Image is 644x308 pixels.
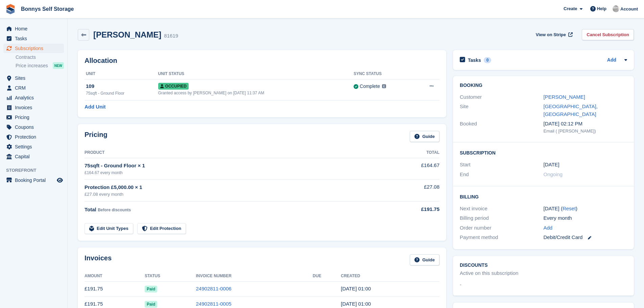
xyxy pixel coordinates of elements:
div: [DATE] 02:12 PM [544,120,627,128]
h2: [PERSON_NAME] [93,30,161,39]
th: Created [341,271,439,282]
a: [PERSON_NAME] [544,94,585,100]
a: [GEOGRAPHIC_DATA], [GEOGRAPHIC_DATA] [544,103,598,117]
a: menu [3,103,64,112]
td: £191.75 [85,281,145,297]
span: Create [564,5,577,12]
th: Amount [85,271,145,282]
div: End [460,171,543,179]
div: Next invoice [460,205,543,213]
img: icon-info-grey-7440780725fd019a000dd9b08b2336e03edf1995a4989e88bcd33f0948082b44.svg [382,84,386,88]
div: Granted access by [PERSON_NAME] on [DATE] 11:37 AM [158,90,354,96]
span: Booking Portal [15,175,55,185]
div: 75sqft - Ground Floor [86,90,158,96]
span: Settings [15,142,55,151]
a: menu [3,122,64,132]
a: menu [3,44,64,53]
a: Guide [410,254,439,265]
a: Add [607,56,616,64]
span: Ongoing [544,171,563,177]
div: 81619 [164,32,178,40]
th: Sync Status [354,69,413,79]
h2: Tasks [468,57,481,63]
time: 2025-09-07 00:00:31 UTC [341,286,371,291]
div: NEW [53,62,64,69]
a: Guide [410,131,439,142]
a: menu [3,132,64,142]
div: Order number [460,224,543,232]
span: Occupied [158,83,189,90]
img: stora-icon-8386f47178a22dfd0bd8f6a31ec36ba5ce8667c1dd55bd0f319d3a0aa187defe.svg [5,4,16,14]
h2: Subscription [460,149,627,156]
span: Account [620,6,638,13]
th: Status [145,271,196,282]
span: Tasks [15,34,55,43]
a: 24902811-0006 [196,286,232,291]
div: Active on this subscription [460,269,518,277]
h2: Booking [460,83,627,88]
th: Invoice Number [196,271,313,282]
div: Email ( [PERSON_NAME]) [544,128,627,135]
span: Protection [15,132,55,142]
span: Subscriptions [15,44,55,53]
th: Unit Status [158,69,354,79]
span: Before discounts [98,208,131,212]
span: Home [15,24,55,33]
div: Every month [544,214,627,222]
span: Paid [145,286,157,292]
div: 109 [86,82,158,90]
a: menu [3,83,64,93]
div: Site [460,103,543,118]
div: 75sqft - Ground Floor × 1 [85,162,385,170]
a: Edit Unit Types [85,223,133,234]
a: Add [544,224,553,232]
span: - [460,281,461,289]
span: Storefront [6,167,67,174]
a: Add Unit [85,103,105,111]
a: menu [3,152,64,161]
a: Edit Protection [137,223,186,234]
a: Bonnys Self Storage [18,3,76,15]
span: CRM [15,83,55,93]
div: £27.08 every month [85,191,385,198]
span: Total [85,207,96,212]
a: menu [3,34,64,43]
a: menu [3,142,64,151]
a: Contracts [16,54,64,61]
a: Reset [563,206,576,211]
div: £164.67 every month [85,170,385,176]
time: 2025-08-07 00:00:09 UTC [341,301,371,307]
td: £27.08 [385,180,439,202]
a: menu [3,175,64,185]
a: menu [3,73,64,83]
a: 24902811-0005 [196,301,232,307]
span: Price increases [16,63,48,69]
th: Total [385,147,439,158]
div: Complete [360,83,380,90]
div: Payment method [460,234,543,241]
a: Cancel Subscription [582,29,634,40]
div: Debit/Credit Card [544,234,627,241]
a: menu [3,113,64,122]
span: Coupons [15,122,55,132]
img: James Bonny [613,5,619,12]
th: Product [85,147,385,158]
span: Analytics [15,93,55,102]
div: Customer [460,93,543,101]
h2: Pricing [85,131,108,142]
a: Preview store [56,176,64,184]
h2: Allocation [85,57,439,65]
td: £164.67 [385,158,439,179]
a: menu [3,24,64,33]
a: View on Stripe [533,29,574,40]
h2: Discounts [460,263,627,268]
div: Billing period [460,214,543,222]
span: Sites [15,73,55,83]
div: Booked [460,120,543,134]
span: Capital [15,152,55,161]
th: Due [313,271,341,282]
span: Paid [145,301,157,308]
h2: Billing [460,193,627,200]
div: Protection £5,000.00 × 1 [85,184,385,191]
div: Start [460,161,543,169]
